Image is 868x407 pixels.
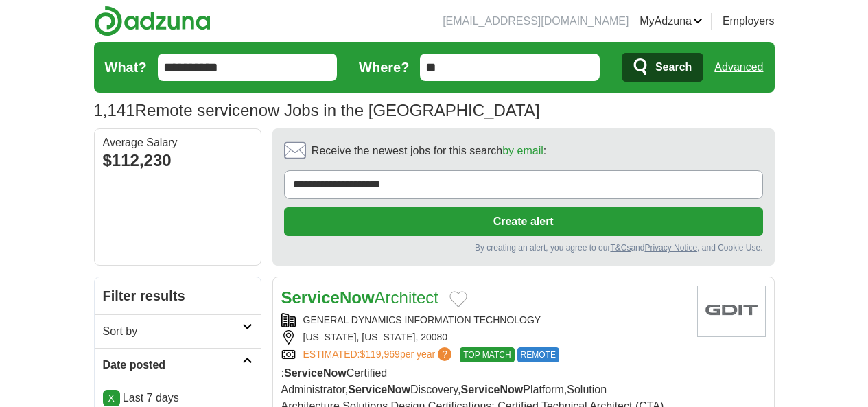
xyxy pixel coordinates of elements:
span: Search [655,54,692,81]
a: by email [502,145,543,156]
p: Last 7 days [103,390,253,406]
a: T&Cs [610,243,631,253]
strong: ServiceNow [461,384,524,395]
label: What? [105,57,147,78]
li: [EMAIL_ADDRESS][DOMAIN_NAME] [443,13,629,30]
span: Receive the newest jobs for this search : [312,143,546,159]
strong: ServiceNow [348,384,410,395]
span: TOP MATCH [460,347,514,362]
div: [US_STATE], [US_STATE], 20080 [281,330,686,345]
a: GENERAL DYNAMICS INFORMATION TECHNOLOGY [303,314,541,325]
a: ESTIMATED:$119,969per year? [303,347,455,362]
a: X [103,390,120,406]
a: Date posted [95,348,261,382]
a: Employers [723,13,775,30]
div: By creating an alert, you agree to our and , and Cookie Use. [284,242,763,254]
h1: Remote servicenow Jobs in the [GEOGRAPHIC_DATA] [94,101,540,119]
strong: ServiceNow [281,288,375,307]
a: Advanced [714,54,763,81]
label: Where? [359,57,409,78]
h2: Sort by [103,323,242,340]
a: Privacy Notice [644,243,697,253]
img: Adzuna logo [94,5,211,36]
span: 1,141 [94,98,135,123]
span: $119,969 [360,349,399,360]
a: ServiceNowArchitect [281,288,438,307]
div: $112,230 [103,148,253,173]
button: Add to favorite jobs [449,291,467,307]
a: MyAdzuna [640,13,703,30]
span: ? [438,347,451,361]
button: Create alert [284,207,763,236]
img: General Dynamics Information Technology logo [697,286,766,337]
h2: Date posted [103,357,242,373]
div: Average Salary [103,137,253,148]
button: Search [622,53,703,82]
strong: ServiceNow [284,367,347,379]
h2: Filter results [95,277,261,314]
a: Sort by [95,314,261,348]
span: REMOTE [517,347,559,362]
